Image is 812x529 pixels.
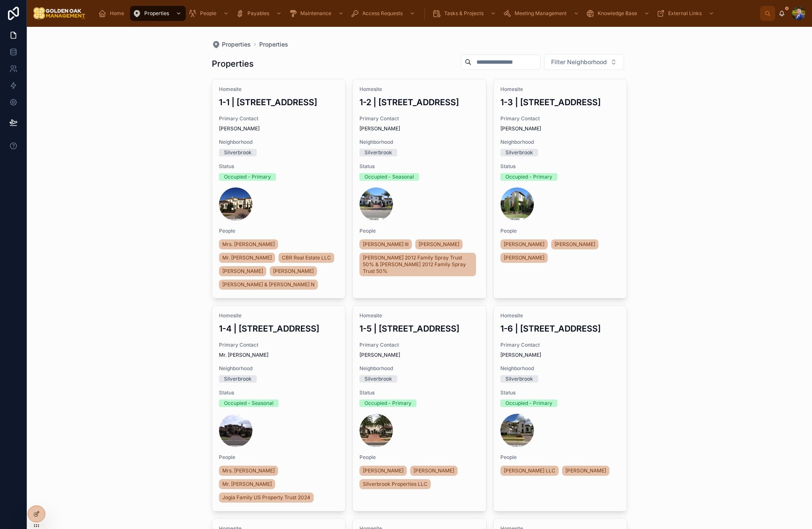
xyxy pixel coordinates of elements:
[419,241,459,248] span: [PERSON_NAME]
[505,149,533,156] div: Silverbrook
[286,6,348,21] a: Maintenance
[219,352,339,358] span: Mr. [PERSON_NAME]
[219,312,339,319] span: Homesite
[444,10,484,17] span: Tasks & Projects
[359,365,479,372] span: Neighborhood
[504,467,555,474] span: [PERSON_NAME] LLC
[273,268,314,275] span: [PERSON_NAME]
[500,163,620,170] span: Status
[224,173,271,181] div: Occupied - Primary
[500,228,620,234] span: People
[278,253,334,263] a: CBR Real Estate LLC
[363,467,403,474] span: [PERSON_NAME]
[219,454,339,461] span: People
[363,481,427,488] span: Silverbrook Properties LLC
[415,239,463,249] a: [PERSON_NAME]
[359,239,412,249] a: [PERSON_NAME] III
[359,139,479,145] span: Neighborhood
[359,342,479,348] span: Primary Contact
[668,10,702,17] span: External Links
[359,125,479,132] span: [PERSON_NAME]
[359,322,479,335] h3: 1-5 | [STREET_ADDRESS]
[224,149,252,156] div: Silverbrook
[515,10,567,17] span: Meeting Management
[212,305,346,511] a: Homesite1-4 | [STREET_ADDRESS]Primary ContactMr. [PERSON_NAME]NeighborhoodSilverbrookStatusOccupi...
[654,6,718,21] a: External Links
[359,86,479,93] span: Homesite
[300,10,331,17] span: Maintenance
[219,115,339,122] span: Primary Contact
[505,375,533,383] div: Silverbrook
[219,266,266,276] a: [PERSON_NAME]
[144,10,169,17] span: Properties
[222,467,275,474] span: Mrs. [PERSON_NAME]
[224,399,273,407] div: Occupied - Seasonal
[212,79,346,298] a: Homesite1-1 | [STREET_ADDRESS]Primary Contact[PERSON_NAME]NeighborhoodSilverbrookStatusOccupied -...
[359,389,479,396] span: Status
[430,6,500,21] a: Tasks & Projects
[219,163,339,170] span: Status
[363,241,409,248] span: [PERSON_NAME] III
[222,481,272,488] span: Mr. [PERSON_NAME]
[219,493,314,503] a: Jogia Family US Property Trust 2024
[359,454,479,461] span: People
[364,399,411,407] div: Occupied - Primary
[500,342,620,348] span: Primary Contact
[359,312,479,319] span: Homesite
[247,10,269,17] span: Payables
[598,10,637,17] span: Knowledge Base
[212,40,251,49] a: Properties
[562,466,609,476] a: [PERSON_NAME]
[219,239,278,249] a: Mrs. [PERSON_NAME]
[219,125,339,132] span: [PERSON_NAME]
[359,96,479,109] h3: 1-2 | [STREET_ADDRESS]
[359,253,476,276] a: [PERSON_NAME] 2012 Family Spray Trust 50% & [PERSON_NAME] 2012 Family Spray Trust 50%
[500,96,620,109] h3: 1-3 | [STREET_ADDRESS]
[222,494,310,501] span: Jogia Family US Property Trust 2024
[222,268,263,275] span: [PERSON_NAME]
[500,239,548,249] a: [PERSON_NAME]
[500,125,620,132] span: [PERSON_NAME]
[500,352,620,358] span: [PERSON_NAME]
[270,266,317,276] a: [PERSON_NAME]
[504,241,544,248] span: [PERSON_NAME]
[364,375,392,383] div: Silverbrook
[364,149,392,156] div: Silverbrook
[362,10,403,17] span: Access Requests
[282,254,331,261] span: CBR Real Estate LLC
[200,10,216,17] span: People
[219,342,339,348] span: Primary Contact
[551,239,599,249] a: [PERSON_NAME]
[505,399,552,407] div: Occupied - Primary
[219,96,339,109] h3: 1-1 | [STREET_ADDRESS]
[500,115,620,122] span: Primary Contact
[219,280,318,290] a: [PERSON_NAME] & [PERSON_NAME] N
[500,322,620,335] h3: 1-6 | [STREET_ADDRESS]
[551,58,607,66] span: Filter Neighborhood
[222,241,275,248] span: Mrs. [PERSON_NAME]
[224,375,252,383] div: Silverbrook
[219,365,339,372] span: Neighborhood
[186,6,233,21] a: People
[219,322,339,335] h3: 1-4 | [STREET_ADDRESS]
[414,467,454,474] span: [PERSON_NAME]
[359,479,431,489] a: Silverbrook Properties LLC
[359,466,407,476] a: [PERSON_NAME]
[554,241,595,248] span: [PERSON_NAME]
[34,7,86,20] img: App logo
[500,86,620,93] span: Homesite
[110,10,124,17] span: Home
[493,79,627,298] a: Homesite1-3 | [STREET_ADDRESS]Primary Contact[PERSON_NAME]NeighborhoodSilverbrookStatusOccupied -...
[352,79,487,298] a: Homesite1-2 | [STREET_ADDRESS]Primary Contact[PERSON_NAME]NeighborhoodSilverbrookStatusOccupied -...
[219,253,275,263] a: Mr. [PERSON_NAME]
[500,389,620,396] span: Status
[219,228,339,234] span: People
[219,479,275,489] a: Mr. [PERSON_NAME]
[222,40,251,49] span: Properties
[130,6,186,21] a: Properties
[500,466,559,476] a: [PERSON_NAME] LLC
[359,352,479,358] span: [PERSON_NAME]
[222,254,272,261] span: Mr. [PERSON_NAME]
[493,305,627,511] a: Homesite1-6 | [STREET_ADDRESS]Primary Contact[PERSON_NAME]NeighborhoodSilverbrookStatusOccupied -...
[352,305,487,511] a: Homesite1-5 | [STREET_ADDRESS]Primary Contact[PERSON_NAME]NeighborhoodSilverbrookStatusOccupied -...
